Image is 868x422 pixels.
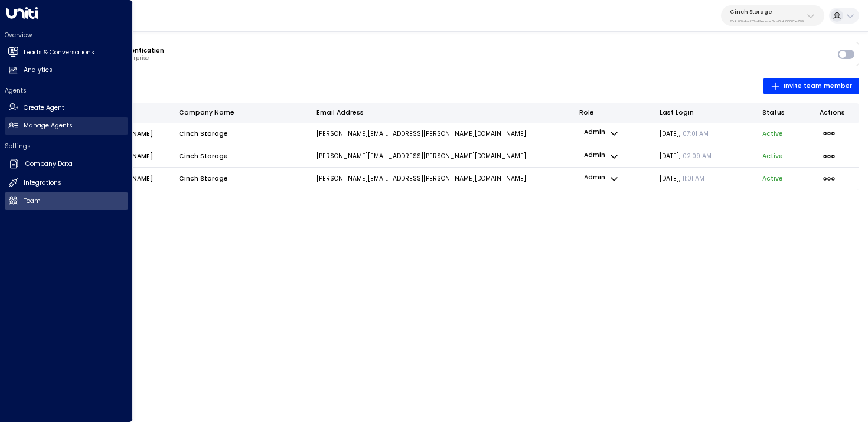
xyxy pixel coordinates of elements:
[763,78,859,94] button: Invite team member
[762,129,783,138] p: active
[316,174,526,183] p: [PERSON_NAME][EMAIL_ADDRESS][PERSON_NAME][DOMAIN_NAME]
[579,107,647,118] div: Role
[730,8,804,15] p: Cinch Storage
[683,174,704,183] span: 11:01 AM
[660,152,712,161] span: [DATE] ,
[25,159,73,169] h2: Company Data
[762,174,783,183] p: active
[24,66,53,75] h2: Analytics
[683,152,712,161] span: 02:09 AM
[316,129,526,138] p: [PERSON_NAME][EMAIL_ADDRESS][PERSON_NAME][DOMAIN_NAME]
[762,107,807,118] div: Status
[660,107,694,118] div: Last Login
[179,129,228,138] span: Cinch Storage
[5,44,128,61] a: Leads & Conversations
[179,107,234,118] div: Company Name
[579,171,624,186] button: admin
[41,55,834,61] p: Require MFA for all users in your enterprise
[316,152,526,161] p: [PERSON_NAME][EMAIL_ADDRESS][PERSON_NAME][DOMAIN_NAME]
[579,126,624,141] button: admin
[5,62,128,79] a: Analytics
[820,107,853,118] div: Actions
[179,174,228,183] span: Cinch Storage
[5,175,128,192] a: Integrations
[179,152,228,161] span: Cinch Storage
[660,107,750,118] div: Last Login
[5,86,128,95] h2: Agents
[660,129,709,138] span: [DATE] ,
[771,81,852,91] span: Invite team member
[24,178,61,188] h2: Integrations
[24,197,41,206] h2: Team
[579,149,624,163] button: admin
[316,107,364,118] div: Email Address
[721,5,824,26] button: Cinch Storage20dc0344-df52-49ea-bc2a-8bb80861e769
[660,174,705,183] span: [DATE] ,
[5,192,128,210] a: Team
[683,129,709,138] span: 07:01 AM
[762,152,783,161] p: active
[179,107,304,118] div: Company Name
[5,99,128,116] a: Create Agent
[5,31,128,40] h2: Overview
[24,103,64,113] h2: Create Agent
[5,155,128,174] a: Company Data
[24,48,94,57] h2: Leads & Conversations
[24,121,73,130] h2: Manage Agents
[5,117,128,135] a: Manage Agents
[316,107,567,118] div: Email Address
[730,19,804,24] p: 20dc0344-df52-49ea-bc2a-8bb80861e769
[41,47,834,54] h3: Enterprise Multi-Factor Authentication
[5,142,128,151] h2: Settings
